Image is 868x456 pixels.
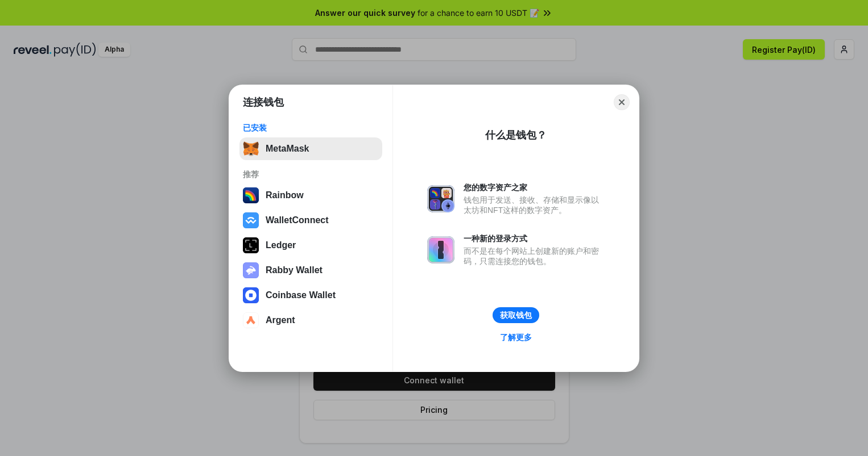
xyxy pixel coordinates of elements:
div: Rainbow [266,190,304,200]
button: Rabby Wallet [239,259,382,282]
div: 一种新的登录方式 [464,233,605,244]
img: svg+xml,%3Csvg%20xmlns%3D%22http%3A%2F%2Fwww.w3.org%2F2000%2Fsvg%22%20fill%3D%22none%22%20viewBox... [427,185,454,212]
button: WalletConnect [239,209,382,232]
button: Rainbow [239,184,382,207]
button: Coinbase Wallet [239,284,382,307]
button: 获取钱包 [493,307,539,323]
button: Ledger [239,234,382,257]
h1: 连接钱包 [243,95,284,109]
a: 了解更多 [493,330,539,345]
div: 了解更多 [500,332,532,342]
img: svg+xml,%3Csvg%20fill%3D%22none%22%20height%3D%2233%22%20viewBox%3D%220%200%2035%2033%22%20width%... [243,141,259,157]
img: svg+xml,%3Csvg%20width%3D%2228%22%20height%3D%2228%22%20viewBox%3D%220%200%2028%2028%22%20fill%3D... [243,212,259,228]
div: 推荐 [243,169,379,179]
img: svg+xml,%3Csvg%20xmlns%3D%22http%3A%2F%2Fwww.w3.org%2F2000%2Fsvg%22%20fill%3D%22none%22%20viewBox... [427,236,454,263]
img: svg+xml,%3Csvg%20width%3D%2228%22%20height%3D%2228%22%20viewBox%3D%220%200%2028%2028%22%20fill%3D... [243,287,259,303]
button: Close [614,94,630,110]
button: Argent [239,309,382,332]
img: svg+xml,%3Csvg%20xmlns%3D%22http%3A%2F%2Fwww.w3.org%2F2000%2Fsvg%22%20fill%3D%22none%22%20viewBox... [243,262,259,278]
div: MetaMask [266,144,309,154]
div: Rabby Wallet [266,265,323,275]
img: svg+xml,%3Csvg%20width%3D%2228%22%20height%3D%2228%22%20viewBox%3D%220%200%2028%2028%22%20fill%3D... [243,312,259,328]
div: Coinbase Wallet [266,290,336,300]
img: svg+xml,%3Csvg%20xmlns%3D%22http%3A%2F%2Fwww.w3.org%2F2000%2Fsvg%22%20width%3D%2228%22%20height%3... [243,237,259,253]
div: Argent [266,315,295,325]
div: 已安装 [243,123,379,133]
div: WalletConnect [266,215,329,225]
div: 而不是在每个网站上创建新的账户和密码，只需连接您的钱包。 [464,246,605,266]
div: Ledger [266,240,296,250]
button: MetaMask [239,137,382,160]
img: svg+xml,%3Csvg%20width%3D%22120%22%20height%3D%22120%22%20viewBox%3D%220%200%20120%20120%22%20fil... [243,187,259,203]
div: 钱包用于发送、接收、存储和显示像以太坊和NFT这样的数字资产。 [464,195,605,215]
div: 您的数字资产之家 [464,182,605,193]
div: 什么是钱包？ [485,128,547,142]
div: 获取钱包 [500,310,532,320]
